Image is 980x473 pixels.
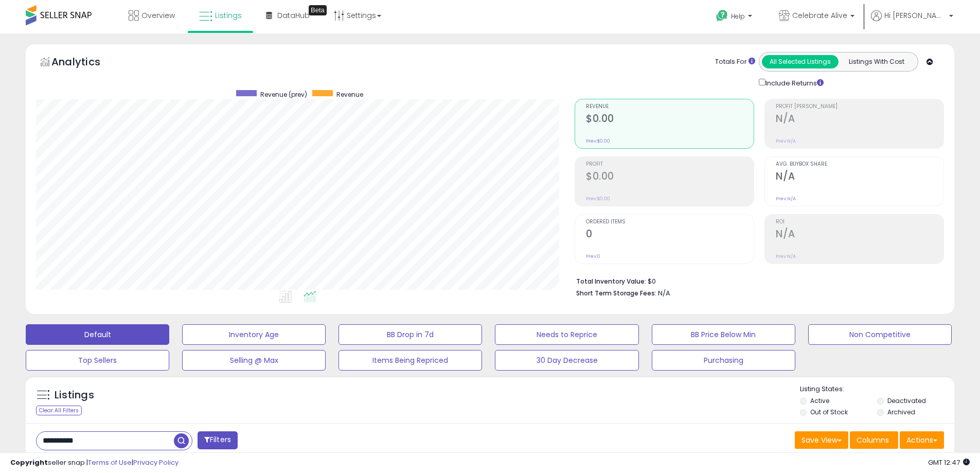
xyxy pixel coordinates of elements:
[887,408,915,416] label: Archived
[586,113,754,127] h2: $0.00
[586,138,610,144] small: Prev: $0.00
[800,384,954,394] p: Listing States:
[716,9,728,22] i: Get Help
[133,458,179,467] a: Privacy Policy
[810,396,829,405] label: Active
[871,10,953,33] a: Hi [PERSON_NAME]
[762,55,839,68] button: All Selected Listings
[776,162,943,167] span: Avg. Buybox Share
[586,162,754,167] span: Profit
[26,350,169,371] button: Top Sellers
[51,55,120,72] h5: Analytics
[10,458,48,467] strong: Copyright
[576,289,656,297] b: Short Term Storage Fees:
[182,350,326,371] button: Selling @ Max
[576,277,646,286] b: Total Inventory Value:
[336,90,363,99] span: Revenue
[10,458,179,468] div: seller snap | |
[586,170,754,184] h2: $0.00
[776,113,943,127] h2: N/A
[586,228,754,242] h2: 0
[586,253,600,259] small: Prev: 0
[776,196,796,202] small: Prev: N/A
[776,104,943,110] span: Profit [PERSON_NAME]
[586,196,610,202] small: Prev: $0.00
[900,431,944,449] button: Actions
[776,253,796,259] small: Prev: N/A
[928,458,970,467] span: 2025-09-18 12:47 GMT
[715,57,755,67] div: Totals For
[88,458,132,467] a: Terms of Use
[708,2,762,33] a: Help
[495,324,638,345] button: Needs to Reprice
[776,138,796,144] small: Prev: N/A
[586,104,754,110] span: Revenue
[576,274,936,287] li: $0
[776,228,943,242] h2: N/A
[652,350,795,371] button: Purchasing
[850,431,898,449] button: Columns
[141,10,175,21] span: Overview
[260,90,307,99] span: Revenue (prev)
[810,408,848,416] label: Out of Stock
[338,350,482,371] button: Items Being Repriced
[658,288,670,298] span: N/A
[338,324,482,345] button: BB Drop in 7d
[751,77,836,89] div: Include Returns
[808,324,952,345] button: Non Competitive
[776,170,943,184] h2: N/A
[884,10,946,21] span: Hi [PERSON_NAME]
[776,219,943,225] span: ROI
[182,324,326,345] button: Inventory Age
[887,396,926,405] label: Deactivated
[309,5,327,15] div: Tooltip anchor
[36,406,82,415] div: Clear All Filters
[277,10,310,21] span: DataHub
[731,12,745,21] span: Help
[795,431,848,449] button: Save View
[26,324,169,345] button: Default
[215,10,242,21] span: Listings
[198,431,238,449] button: Filters
[857,435,889,445] span: Columns
[792,10,847,21] span: Celebrate Alive
[652,324,795,345] button: BB Price Below Min
[55,388,94,402] h5: Listings
[495,350,638,371] button: 30 Day Decrease
[586,219,754,225] span: Ordered Items
[838,55,915,68] button: Listings With Cost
